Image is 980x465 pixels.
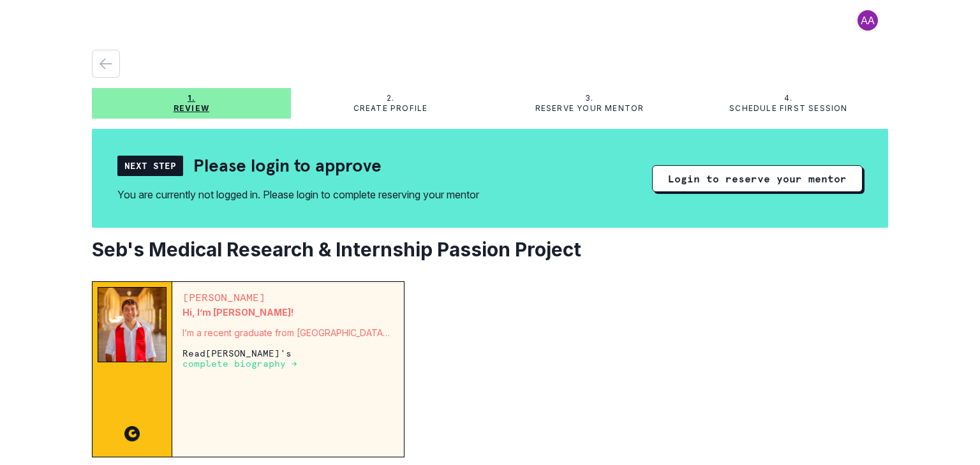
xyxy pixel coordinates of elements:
[535,103,644,114] p: Reserve your mentor
[92,238,888,261] h2: Seb's Medical Research & Internship Passion Project
[182,358,297,369] p: complete biography →
[182,358,297,369] a: complete biography →
[188,93,195,103] p: 1.
[117,156,183,176] div: Next Step
[652,165,863,192] button: Login to reserve your mentor
[353,103,428,114] p: Create profile
[182,348,394,369] p: Read [PERSON_NAME] 's
[387,93,394,103] p: 2.
[117,187,479,202] div: You are currently not logged in. Please login to complete reserving your mentor
[847,10,888,31] button: profile picture
[193,154,382,177] h2: Please login to approve
[98,287,167,362] img: Mentor Image
[124,426,140,441] img: CC image
[260,337,373,348] strong: biomedical computation
[182,328,394,338] p: I’m a recent graduate from [GEOGRAPHIC_DATA] where I majored in (a fun mix of computer science an...
[174,103,209,114] p: Review
[182,307,293,318] strong: Hi, I’m [PERSON_NAME]!
[784,93,792,103] p: 4.
[729,103,847,114] p: Schedule first session
[585,93,593,103] p: 3.
[182,292,394,302] p: [PERSON_NAME]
